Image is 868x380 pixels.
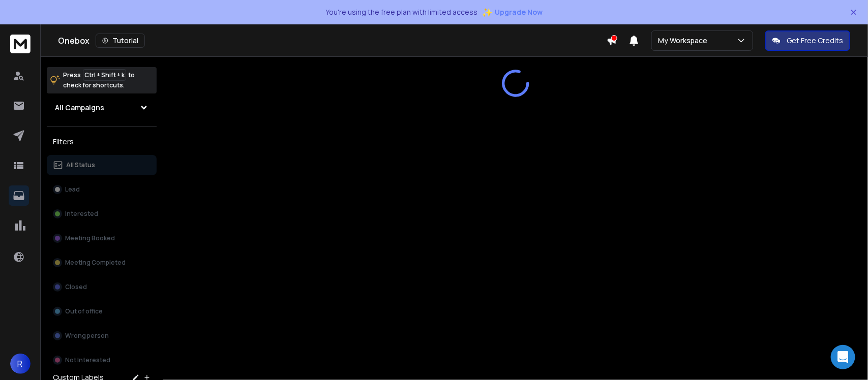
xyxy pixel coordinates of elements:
button: All Campaigns [47,98,157,118]
h1: All Campaigns [55,103,104,113]
button: Get Free Credits [765,30,850,51]
div: Onebox [58,34,607,48]
button: ✨Upgrade Now [482,2,543,22]
span: Ctrl + Shift + k [83,69,126,81]
p: Press to check for shortcuts. [63,70,135,90]
p: My Workspace [658,36,711,46]
button: Tutorial [96,34,145,48]
div: Open Intercom Messenger [831,345,855,369]
span: Upgrade Now [495,7,543,17]
p: Get Free Credits [787,36,843,46]
h3: Filters [47,135,157,149]
span: ✨ [482,5,493,19]
p: You're using the free plan with limited access [325,7,477,17]
button: R [10,354,31,374]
